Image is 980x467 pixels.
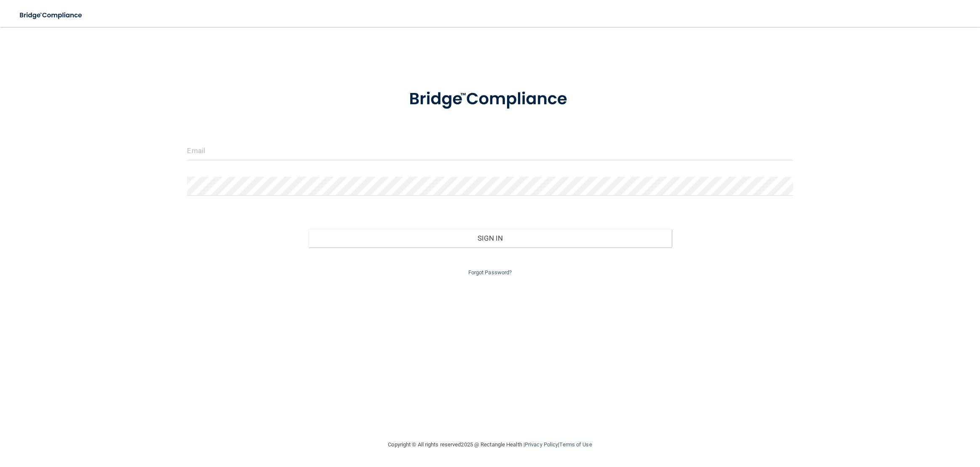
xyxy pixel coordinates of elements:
[13,7,90,24] img: bridge_compliance_login_screen.278c3ca4.svg
[525,441,558,448] a: Privacy Policy
[336,431,644,458] div: Copyright © All rights reserved 2025 @ Rectangle Health | |
[468,269,512,276] a: Forgot Password?
[392,77,588,121] img: bridge_compliance_login_screen.278c3ca4.svg
[308,229,672,247] button: Sign In
[559,441,592,448] a: Terms of Use
[187,141,793,160] input: Email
